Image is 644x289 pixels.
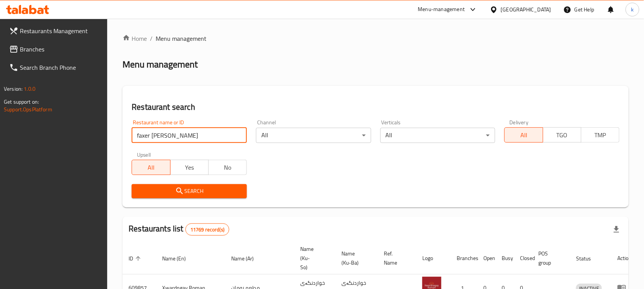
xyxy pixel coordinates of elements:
[20,63,101,72] span: Search Branch Phone
[477,242,496,275] th: Open
[496,242,514,275] th: Busy
[135,162,167,173] span: All
[156,34,206,43] span: Menu management
[174,162,206,173] span: Yes
[4,97,39,107] span: Get support on:
[256,128,371,143] div: All
[138,186,241,196] span: Search
[208,160,247,175] button: No
[543,127,581,143] button: TGO
[416,242,451,275] th: Logo
[3,58,108,77] a: Search Branch Phone
[418,5,465,14] div: Menu-management
[150,34,153,43] li: /
[584,130,617,141] span: TMP
[185,223,229,236] div: Total records count
[122,34,147,43] a: Home
[501,5,551,14] div: [GEOGRAPHIC_DATA]
[129,254,143,263] span: ID
[538,249,561,267] span: POS group
[384,249,407,267] span: Ref. Name
[122,34,629,43] nav: breadcrumb
[576,254,601,263] span: Status
[607,220,626,239] div: Export file
[129,223,229,236] h2: Restaurants list
[581,127,620,143] button: TMP
[514,242,532,275] th: Closed
[212,162,244,173] span: No
[3,40,108,58] a: Branches
[631,5,634,14] span: k
[451,242,477,275] th: Branches
[132,184,247,198] button: Search
[20,45,101,54] span: Branches
[20,26,101,35] span: Restaurants Management
[504,127,543,143] button: All
[186,226,229,233] span: 11769 record(s)
[546,130,578,141] span: TGO
[132,160,170,175] button: All
[132,128,247,143] input: Search for restaurant name or ID..
[611,242,638,275] th: Action
[24,84,35,94] span: 1.0.0
[132,101,620,113] h2: Restaurant search
[4,104,52,114] a: Support.OpsPlatform
[170,160,209,175] button: Yes
[122,58,198,71] h2: Menu management
[162,254,196,263] span: Name (En)
[137,152,151,157] label: Upsell
[380,128,496,143] div: All
[3,22,108,40] a: Restaurants Management
[508,130,540,141] span: All
[510,120,529,125] label: Delivery
[4,84,23,94] span: Version:
[231,254,264,263] span: Name (Ar)
[300,244,326,272] span: Name (Ku-So)
[341,249,369,267] span: Name (Ku-Ba)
